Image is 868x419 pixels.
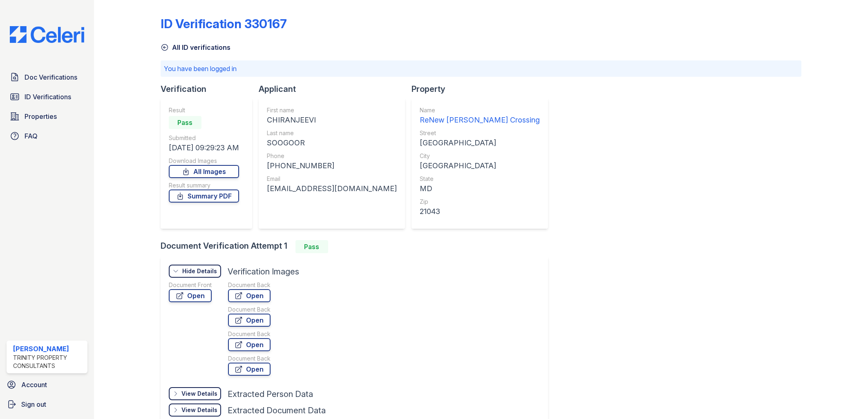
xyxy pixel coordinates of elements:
div: State [420,175,540,183]
div: Zip [420,198,540,206]
div: ReNew [PERSON_NAME] Crossing [420,114,540,126]
span: Doc Verifications [25,72,77,82]
span: FAQ [25,131,38,141]
div: Download Images [169,157,239,165]
a: All ID verifications [161,42,230,52]
div: [DATE] 09:29:23 AM [169,142,239,154]
a: Open [228,314,271,327]
span: ID Verifications [25,92,71,102]
div: Document Verification Attempt 1 [161,240,555,253]
span: Sign out [21,399,46,409]
div: [PHONE_NUMBER] [267,160,397,172]
p: You have been logged in [164,64,799,74]
div: Street [420,129,540,137]
div: SOOGOOR [267,137,397,149]
div: CHIRANJEEVI [267,114,397,126]
div: Name [420,106,540,114]
div: City [420,152,540,160]
div: Trinity Property Consultants [13,354,84,370]
a: Open [228,338,271,351]
div: Document Back [228,354,271,363]
div: View Details [181,390,217,398]
a: All Images [169,165,239,178]
a: Properties [7,108,87,125]
a: Open [228,363,271,376]
div: Verification Images [228,266,299,277]
div: Email [267,175,397,183]
div: Submitted [169,134,239,142]
div: Document Back [228,330,271,338]
a: Account [3,377,91,393]
div: Last name [267,129,397,137]
a: Name ReNew [PERSON_NAME] Crossing [420,106,540,126]
div: ID Verification 330167 [161,16,287,31]
div: [GEOGRAPHIC_DATA] [420,160,540,172]
div: [PERSON_NAME] [13,344,84,354]
img: CE_Logo_Blue-a8612792a0a2168367f1c8372b55b34899dd931a85d93a1a3d3e32e68fde9ad4.png [3,26,91,43]
span: Account [21,380,47,390]
iframe: chat widget [834,386,860,411]
div: Hide Details [182,267,217,275]
a: ID Verifications [7,89,87,105]
div: [GEOGRAPHIC_DATA] [420,137,540,149]
div: 21043 [420,206,540,217]
span: Properties [25,111,57,121]
div: Verification [161,83,259,95]
div: Extracted Person Data [228,388,313,400]
div: First name [267,106,397,114]
div: Document Back [228,281,271,289]
div: Phone [267,152,397,160]
div: Result [169,106,239,114]
div: Document Back [228,305,271,314]
div: MD [420,183,540,194]
div: Pass [169,116,201,129]
div: Property [412,83,555,95]
div: Document Front [169,281,212,289]
a: Open [169,289,212,302]
div: Applicant [259,83,412,95]
div: Extracted Document Data [228,405,326,416]
div: Result summary [169,181,239,189]
a: Summary PDF [169,189,239,203]
a: FAQ [7,128,87,144]
div: Pass [295,240,328,253]
a: Sign out [3,396,91,412]
div: View Details [181,406,217,414]
a: Doc Verifications [7,69,87,85]
div: [EMAIL_ADDRESS][DOMAIN_NAME] [267,183,397,194]
a: Open [228,289,271,302]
